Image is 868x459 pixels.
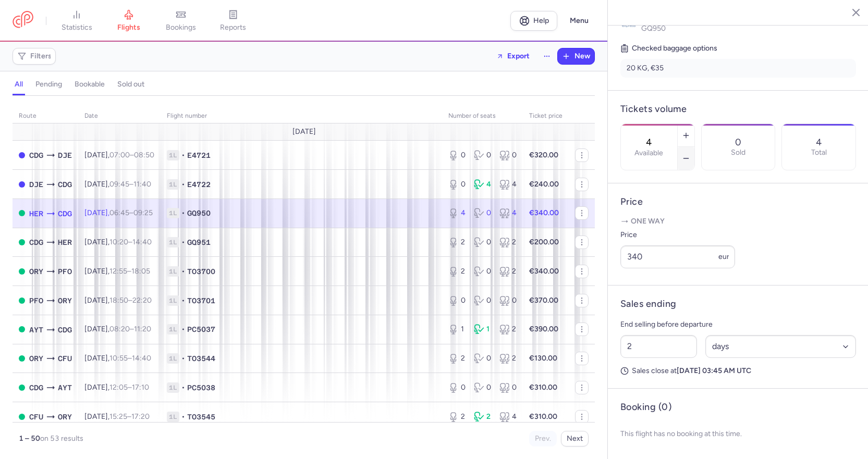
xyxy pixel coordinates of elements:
[167,179,179,190] span: 1L
[78,108,161,124] th: date
[58,353,72,364] span: CFU
[474,266,491,277] div: 0
[448,353,466,364] div: 2
[620,421,856,446] p: This flight has no booking at this time.
[167,353,179,364] span: 1L
[109,296,152,305] span: –
[442,108,523,124] th: number of seats
[474,150,491,160] div: 0
[677,366,751,375] strong: [DATE] 03:45 AM UTC
[58,237,72,248] span: HER
[51,9,103,32] a: statistics
[574,52,590,60] span: New
[13,108,78,124] th: route
[561,431,589,446] button: Next
[634,149,663,157] label: Available
[103,9,155,32] a: flights
[109,238,128,246] time: 10:20
[620,196,856,208] h4: Price
[718,252,729,261] span: eur
[84,238,152,246] span: [DATE],
[167,208,179,218] span: 1L
[499,382,517,393] div: 0
[181,179,185,190] span: •
[474,412,491,422] div: 2
[558,48,594,64] button: New
[29,266,43,277] span: ORY
[166,23,196,32] span: bookings
[181,412,185,422] span: •
[499,324,517,334] div: 2
[167,382,179,393] span: 1L
[132,296,152,305] time: 22:20
[155,9,207,32] a: bookings
[84,325,151,333] span: [DATE],
[448,266,466,277] div: 2
[58,266,72,277] span: PFO
[529,354,557,363] strong: €130.00
[29,208,43,219] span: HER
[529,412,557,421] strong: €310.00
[474,179,491,190] div: 4
[133,180,151,189] time: 11:40
[181,237,185,247] span: •
[474,382,491,393] div: 0
[474,237,491,247] div: 0
[533,17,549,24] span: Help
[187,353,215,364] span: TO3544
[167,295,179,306] span: 1L
[109,208,129,217] time: 06:45
[13,11,33,30] a: CitizenPlane red outlined logo
[117,23,140,32] span: flights
[474,208,491,218] div: 0
[167,412,179,422] span: 1L
[29,353,43,364] span: ORY
[529,180,559,189] strong: €240.00
[84,151,154,159] span: [DATE],
[134,151,154,159] time: 08:50
[62,23,92,32] span: statistics
[499,208,517,218] div: 4
[58,411,72,423] span: ORY
[109,383,128,392] time: 12:05
[499,412,517,422] div: 4
[84,354,151,363] span: [DATE],
[529,151,558,159] strong: €320.00
[187,150,211,160] span: E4721
[109,383,149,392] span: –
[620,216,856,227] p: One way
[109,412,127,421] time: 15:25
[735,137,741,147] p: 0
[620,401,671,413] h4: Booking (0)
[181,382,185,393] span: •
[187,324,215,334] span: PC5037
[529,431,557,446] button: Prev.
[58,150,72,161] span: DJE
[131,267,150,276] time: 18:05
[474,295,491,306] div: 0
[448,295,466,306] div: 0
[448,150,466,160] div: 0
[731,148,745,157] p: Sold
[490,48,536,65] button: Export
[19,434,40,443] strong: 1 – 50
[499,353,517,364] div: 2
[499,150,517,160] div: 0
[620,229,735,241] label: Price
[564,11,595,31] button: Menu
[181,324,185,334] span: •
[29,324,43,336] span: AYT
[167,150,179,160] span: 1L
[620,366,856,376] p: Sales close at
[181,353,185,364] span: •
[187,382,215,393] span: PC5038
[109,325,151,333] span: –
[523,108,569,124] th: Ticket price
[58,324,72,336] span: CDG
[448,208,466,218] div: 4
[109,267,127,276] time: 12:55
[84,296,152,305] span: [DATE],
[109,354,151,363] span: –
[220,23,246,32] span: reports
[161,108,442,124] th: Flight number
